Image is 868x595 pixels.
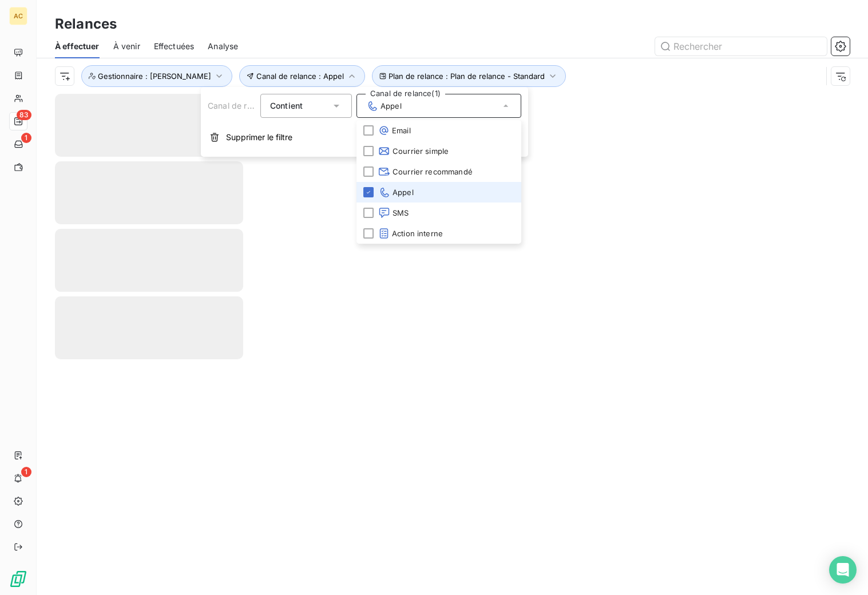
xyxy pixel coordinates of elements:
[21,133,31,143] span: 1
[98,72,211,81] span: Gestionnaire : [PERSON_NAME]
[270,101,303,110] span: Contient
[366,100,402,112] span: Appel
[17,110,31,120] span: 83
[9,570,27,588] img: Logo LeanPay
[378,145,449,157] span: Courrier simple
[154,41,195,52] span: Effectuées
[55,14,117,34] h3: Relances
[55,41,100,52] span: À effectuer
[378,228,443,239] span: Action interne
[372,65,566,87] button: Plan de relance : Plan de relance - Standard
[208,101,272,110] span: Canal de relance
[256,72,344,81] span: Canal de relance : Appel
[378,207,409,219] span: SMS
[208,41,238,52] span: Analyse
[81,65,232,87] button: Gestionnaire : [PERSON_NAME]
[378,166,473,177] span: Courrier recommandé
[113,41,140,52] span: À venir
[226,132,292,143] span: Supprimer le filtre
[378,187,414,198] span: Appel
[201,125,528,150] button: Supprimer le filtre
[239,65,365,87] button: Canal de relance : Appel
[378,125,411,136] span: Email
[389,72,545,81] span: Plan de relance : Plan de relance - Standard
[21,467,31,477] span: 1
[655,37,827,55] input: Rechercher
[9,7,27,25] div: AC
